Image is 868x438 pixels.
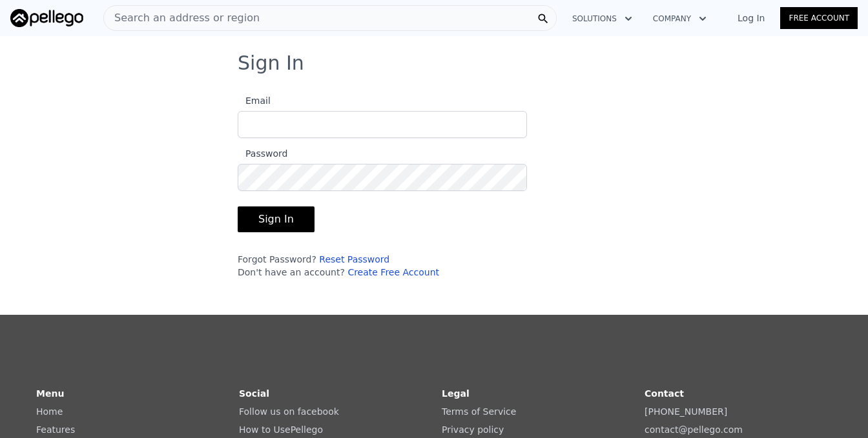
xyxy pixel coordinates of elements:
[347,267,439,277] a: Create Free Account
[238,52,630,75] h3: Sign In
[238,111,527,138] input: Email
[36,388,64,399] strong: Menu
[722,12,780,25] a: Log In
[36,424,75,435] a: Features
[645,388,684,399] strong: Contact
[238,206,315,232] button: Sign In
[238,95,271,106] span: Email
[319,254,389,264] a: Reset Password
[238,164,527,191] input: Password
[643,7,717,30] button: Company
[780,7,858,29] a: Free Account
[36,406,63,417] a: Home
[10,9,83,27] img: Pellego
[645,406,727,417] a: [PHONE_NUMBER]
[239,406,339,417] a: Follow us on facebook
[238,253,527,279] div: Forgot Password? Don't have an account?
[562,7,643,30] button: Solutions
[238,148,287,159] span: Password
[239,424,323,435] a: How to UsePellego
[442,406,516,417] a: Terms of Service
[442,424,504,435] a: Privacy policy
[104,10,260,26] span: Search an address or region
[645,424,743,435] a: contact@pellego.com
[442,388,470,399] strong: Legal
[239,388,269,399] strong: Social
